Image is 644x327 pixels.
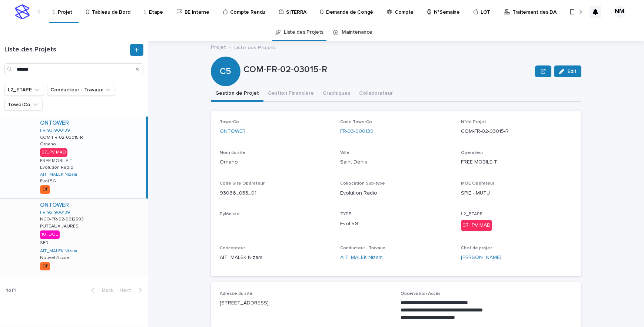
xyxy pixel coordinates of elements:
p: NCO-FR-02-0012593 [40,215,85,222]
span: Nom du site [220,151,246,155]
a: ONTOWER [40,202,69,209]
span: Code TowerCo [340,120,372,124]
span: Concepteur [220,246,245,250]
p: Evolution Radio [40,165,73,170]
img: stacker-logo-s-only.png [15,4,30,19]
p: AIT_MALEK Nizam [220,254,331,262]
button: Edit [554,65,581,77]
span: Conducteur - Travaux [340,246,385,250]
div: IDF [40,185,50,193]
p: Evol 5G [340,220,452,228]
button: Collaborateur [355,86,397,102]
button: Gestion Financière [263,86,318,102]
span: Code Site Opérateur [220,181,265,186]
p: COM-FR-02-03015-R [40,134,84,140]
p: Ornano [40,140,57,147]
span: TYPE [340,212,351,216]
button: Next [116,287,148,294]
p: Evolution Radio [340,189,452,197]
div: IDF [40,262,50,270]
span: Collocation Sub-type [340,181,385,186]
p: Ornano [220,158,331,166]
span: Edit [567,69,577,74]
button: Back [85,287,116,294]
div: NM [614,6,625,18]
span: TowerCo [220,120,239,124]
p: [STREET_ADDRESS] [220,299,392,307]
span: Chef de projet [461,246,492,250]
p: FREE MOBILE-T [40,158,72,163]
a: FR-93-900139 [340,128,374,135]
button: Conducteur - Travaux [47,84,115,96]
p: Liste des Projets [234,43,276,51]
a: Liste des Projets [284,24,323,41]
span: L2_ETAPE [461,212,482,216]
button: Graphiques [318,86,355,102]
p: Evol 5G [40,179,56,184]
div: C5 [211,36,240,77]
span: Next [119,288,136,293]
span: MOE Opérateur [461,181,494,186]
p: FREE MOBILE-T [461,158,572,166]
a: [PERSON_NAME] [461,254,501,262]
button: L2_ETAPE [4,84,44,96]
a: FR-93-900139 [40,128,70,133]
span: Pylôniste [220,212,240,216]
p: Saint Denis [340,158,452,166]
p: PUTEAUX JAURES [40,222,80,229]
p: Nouvel Accueil [40,255,72,260]
button: Gestion de Projet [211,86,263,102]
a: ONTOWER [40,119,69,127]
a: Maintenance [342,24,372,41]
h1: Liste des Projets [4,46,129,54]
div: 07_PV MAD [40,148,67,156]
span: Adresse du site [220,291,253,296]
a: AIT_MALEK Nizam [340,254,383,262]
p: COM-FR-02-03015-R [243,64,532,75]
div: 10_DOE [40,230,60,239]
span: N°de Projet [461,120,486,124]
a: ONTOWER [220,128,246,135]
p: COM-FR-02-03015-R [461,128,572,135]
p: SFR [40,240,49,246]
a: AIT_MALEK Nizam [40,249,77,254]
a: AIT_MALEK Nizam [40,172,77,177]
span: Observation Accès [401,291,441,296]
span: Back [97,288,113,293]
p: - [220,220,331,228]
a: Projet [211,43,226,51]
button: TowerCo [4,99,43,111]
div: 07_PV MAD [461,220,492,231]
p: 93066_033_01 [220,189,331,197]
a: FR-92-900139 [40,210,70,215]
p: SPIE - MUTU [461,189,572,197]
input: Search [4,63,143,75]
span: Opérateur [461,151,483,155]
span: Ville [340,151,349,155]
